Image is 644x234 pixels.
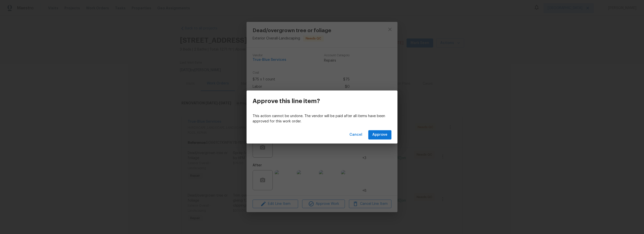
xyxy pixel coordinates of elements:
[349,132,362,138] span: Cancel
[368,130,391,139] button: Approve
[347,130,364,139] button: Cancel
[253,114,391,124] p: This action cannot be undone. The vendor will be paid after all items have been approved for this...
[372,132,387,138] span: Approve
[253,98,320,105] h3: Approve this line item?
